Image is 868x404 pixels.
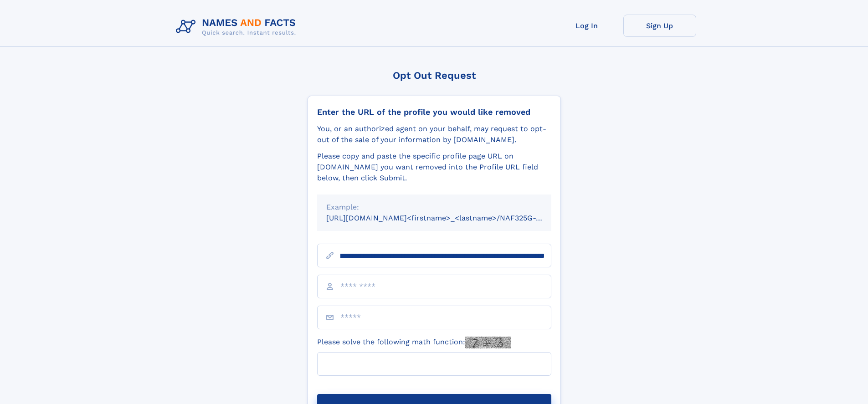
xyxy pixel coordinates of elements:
[317,123,551,145] div: You, or an authorized agent on your behalf, may request to opt-out of the sale of your informatio...
[317,337,511,348] label: Please solve the following math function:
[172,15,303,39] img: Logo Names and Facts
[308,70,561,81] div: Opt Out Request
[317,107,551,117] div: Enter the URL of the profile you would like removed
[623,15,696,37] a: Sign Up
[317,151,551,184] div: Please copy and paste the specific profile page URL on [DOMAIN_NAME] you want removed into the Pr...
[550,15,623,37] a: Log In
[326,202,542,213] div: Example:
[326,214,569,222] small: [URL][DOMAIN_NAME]<firstname>_<lastname>/NAF325G-xxxxxxxx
